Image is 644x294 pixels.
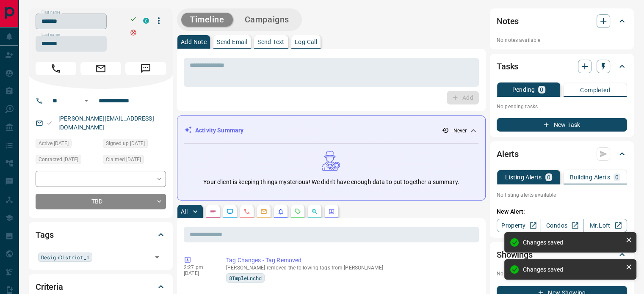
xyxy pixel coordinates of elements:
p: Completed [580,87,610,93]
div: TBD [36,194,166,209]
svg: Email Valid [47,120,53,126]
a: Property [497,219,540,232]
div: Notes [497,11,627,31]
p: 0 [615,174,619,180]
button: Open [151,251,163,263]
svg: Requests [294,208,301,215]
button: Open [81,96,91,106]
span: Email [80,62,121,75]
h2: Tags [36,228,53,242]
button: Timeline [181,13,233,27]
p: 0 [540,87,543,93]
span: DesignDistrict_1 [41,253,89,261]
div: Tags [36,225,166,245]
div: Sun Jan 30 2022 [103,155,166,167]
span: Signed up [DATE] [106,139,145,148]
a: Mr.Loft [583,219,627,232]
span: Message [125,62,166,75]
h2: Notes [497,14,519,28]
button: Campaigns [236,13,298,27]
p: All [181,209,188,214]
p: 2:27 pm [184,264,213,270]
h2: Criteria [36,280,63,294]
p: Activity Summary [195,126,243,135]
p: - Never [451,127,467,135]
svg: Emails [260,208,267,215]
label: First name [41,10,60,15]
p: [DATE] [184,270,213,276]
svg: Lead Browsing Activity [227,208,233,215]
p: New Alert: [497,207,627,216]
svg: Calls [243,208,250,215]
span: Contacted [DATE] [39,155,78,164]
div: condos.ca [143,18,149,24]
p: Listing Alerts [505,174,542,180]
p: 0 [547,174,550,180]
div: Tasks [497,56,627,77]
span: Call [36,62,76,75]
div: Sun Jan 30 2022 [36,139,99,151]
p: No notes available [497,36,627,44]
div: Changes saved [523,239,622,246]
h2: Alerts [497,147,519,161]
p: No pending tasks [497,100,627,113]
svg: Notes [210,208,216,215]
label: Last name [41,32,60,38]
a: Condos [540,219,583,232]
p: No listing alerts available [497,191,627,199]
div: Tue Feb 01 2022 [36,155,99,167]
p: No showings booked [497,270,627,278]
p: Your client is keeping things mysterious! We didn't have enough data to put together a summary. [203,178,459,187]
div: Changes saved [523,266,622,273]
p: Send Text [257,39,285,45]
svg: Opportunities [311,208,318,215]
a: [PERSON_NAME][EMAIL_ADDRESS][DOMAIN_NAME] [58,115,154,131]
span: Active [DATE] [39,139,69,148]
p: Log Call [295,39,317,45]
p: Pending [512,87,535,93]
p: Tag Changes - Tag Removed [226,256,475,265]
div: Showings [497,245,627,265]
p: Building Alerts [570,174,610,180]
div: Alerts [497,144,627,164]
span: Claimed [DATE] [106,155,141,164]
div: Sun Jan 30 2022 [103,139,166,151]
p: Add Note [181,39,207,45]
p: Send Email [217,39,247,45]
svg: Listing Alerts [277,208,284,215]
p: [PERSON_NAME] removed the following tags from [PERSON_NAME] [226,265,475,271]
div: Activity Summary- Never [184,123,478,138]
button: New Task [497,118,627,132]
h2: Showings [497,248,533,261]
h2: Tasks [497,60,518,73]
svg: Agent Actions [328,208,335,215]
span: 8TmpleLnchd [229,274,262,282]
